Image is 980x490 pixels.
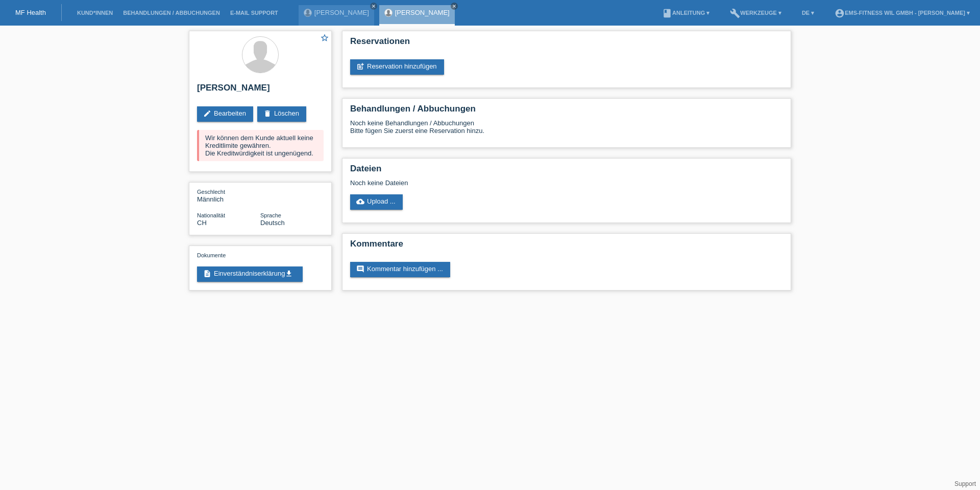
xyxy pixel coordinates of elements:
a: Kund*innen [72,10,118,16]
h2: [PERSON_NAME] [197,83,324,98]
i: build [730,8,740,18]
a: star_border [320,33,329,44]
a: cloud_uploadUpload ... [350,194,403,210]
span: Deutsch [260,219,285,227]
a: close [451,3,458,10]
div: Noch keine Behandlungen / Abbuchungen Bitte fügen Sie zuerst eine Reservation hinzu. [350,119,783,142]
a: buildWerkzeuge ▾ [725,10,787,16]
span: Geschlecht [197,189,225,195]
span: Sprache [260,212,281,218]
i: description [203,270,211,278]
i: account_circle [835,8,845,18]
h2: Reservationen [350,36,783,52]
a: DE ▾ [797,10,819,16]
a: [PERSON_NAME] [314,9,369,16]
a: descriptionEinverständniserklärungget_app [197,266,303,282]
i: get_app [285,270,293,278]
a: commentKommentar hinzufügen ... [350,262,450,277]
a: E-Mail Support [225,10,283,16]
a: account_circleEMS-Fitness Wil GmbH - [PERSON_NAME] ▾ [829,10,975,16]
div: Wir können dem Kunde aktuell keine Kreditlimite gewähren. Die Kreditwürdigkeit ist ungenügend. [197,130,324,161]
div: Männlich [197,188,260,203]
span: Schweiz [197,219,207,227]
a: bookAnleitung ▾ [657,10,715,16]
a: post_addReservation hinzufügen [350,59,444,75]
a: [PERSON_NAME] [395,9,450,16]
div: Noch keine Dateien [350,179,662,187]
a: Behandlungen / Abbuchungen [118,10,225,16]
span: Dokumente [197,252,226,258]
i: edit [203,109,211,118]
i: book [662,8,672,18]
a: deleteLöschen [257,106,306,122]
i: delete [263,109,272,118]
h2: Behandlungen / Abbuchungen [350,104,783,119]
a: editBearbeiten [197,106,253,122]
i: close [371,4,376,9]
span: Nationalität [197,212,225,218]
i: star_border [320,33,329,42]
h2: Dateien [350,164,783,179]
a: close [370,3,377,10]
a: Support [954,480,976,487]
h2: Kommentare [350,239,783,254]
i: close [452,4,457,9]
i: cloud_upload [356,197,364,206]
i: post_add [356,62,364,71]
a: MF Health [15,9,46,16]
i: comment [356,265,364,273]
